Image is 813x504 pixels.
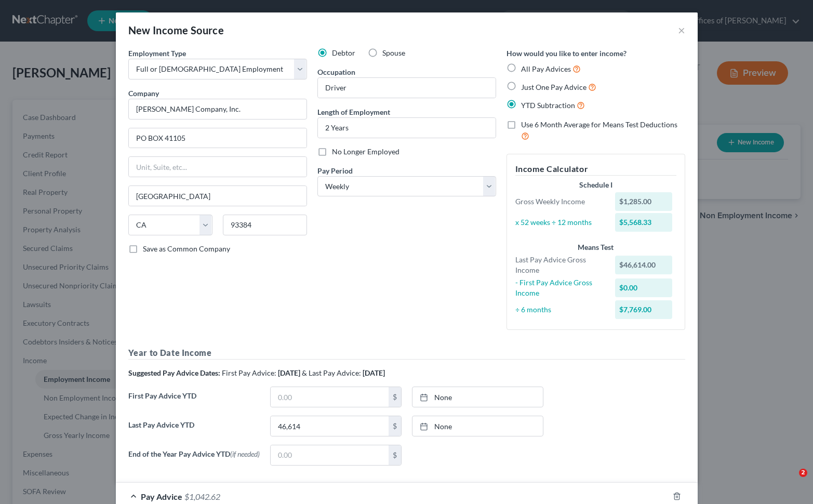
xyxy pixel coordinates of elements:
label: How would you like to enter income? [507,48,627,59]
label: End of the Year Pay Advice YTD [123,445,265,474]
div: Schedule I [515,180,676,190]
span: YTD Subtraction [521,101,575,110]
span: Pay Period [317,166,353,175]
input: 0.00 [271,445,389,465]
strong: [DATE] [278,368,300,377]
div: $ [389,387,401,407]
input: -- [318,78,496,98]
div: x 52 weeks ÷ 12 months [510,217,610,228]
label: Occupation [317,67,355,77]
div: New Income Source [128,23,224,37]
span: No Longer Employed [332,147,399,156]
span: Spouse [382,48,405,57]
div: Gross Weekly Income [510,196,610,207]
span: 2 [799,469,807,477]
div: $ [389,445,401,465]
input: Search company by name... [128,99,307,120]
input: Enter address... [129,128,306,148]
div: ÷ 6 months [510,304,610,315]
a: None [412,416,543,436]
div: $1,285.00 [615,192,672,211]
strong: [DATE] [363,368,385,377]
span: $1,042.62 [184,492,220,501]
h5: Year to Date Income [128,347,685,360]
span: Just One Pay Advice [521,83,587,91]
span: Company [128,89,159,98]
div: Means Test [515,242,676,253]
button: × [678,24,685,36]
div: $5,568.33 [615,213,672,232]
span: Debtor [332,48,355,57]
div: $46,614.00 [615,256,672,274]
strong: Suggested Pay Advice Dates: [128,368,220,377]
div: $ [389,416,401,436]
input: 0.00 [271,387,389,407]
input: Enter zip... [223,215,307,235]
h5: Income Calculator [515,163,676,176]
span: First Pay Advice: [222,368,276,377]
input: Unit, Suite, etc... [129,157,306,177]
span: Pay Advice [141,492,182,501]
input: Enter city... [129,186,306,206]
label: Length of Employment [317,107,390,117]
span: All Pay Advices [521,64,571,73]
div: $7,769.00 [615,300,672,319]
span: & Last Pay Advice: [302,368,361,377]
label: Last Pay Advice YTD [123,416,265,445]
span: Use 6 Month Average for Means Test Deductions [521,120,677,129]
div: Last Pay Advice Gross Income [510,255,610,275]
label: First Pay Advice YTD [123,387,265,416]
span: Employment Type [128,49,186,58]
input: ex: 2 years [318,118,496,138]
input: 0.00 [271,416,389,436]
iframe: Intercom live chat [778,469,803,494]
span: (if needed) [230,449,260,458]
div: - First Pay Advice Gross Income [510,277,610,298]
div: $0.00 [615,278,672,297]
span: Save as Common Company [143,244,230,253]
a: None [412,387,543,407]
